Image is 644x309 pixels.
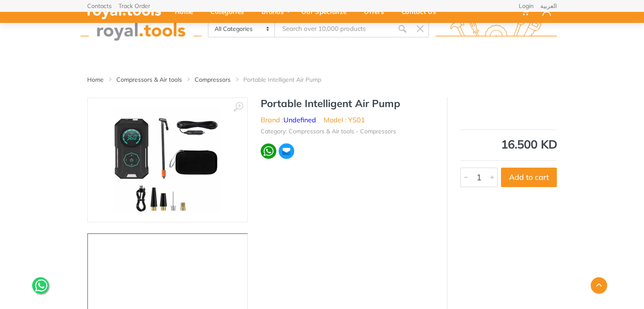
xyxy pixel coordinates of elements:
[87,75,104,84] a: Home
[519,3,534,9] a: Login
[531,102,557,123] img: Undefined
[435,17,557,41] img: royal.tools Logo
[118,3,150,9] a: Track Order
[283,116,316,124] a: Undefined
[324,115,365,125] li: Model : YS01
[209,21,275,37] select: Category
[278,143,295,160] img: ma.webp
[243,75,334,84] li: Portable Intelligent Air Pump
[501,168,557,187] button: Add to cart
[116,75,182,84] a: Compressors & Air tools
[261,97,434,110] h1: Portable Intelligent Air Pump
[261,127,396,136] li: Category: Compressors & Air tools - Compressors
[87,75,557,84] nav: breadcrumb
[87,3,112,9] a: Contacts
[80,17,202,41] img: royal.tools Logo
[460,138,557,150] div: 16.500 KD
[195,75,231,84] a: Compressors
[275,20,394,38] input: Site search
[261,143,276,159] img: wa.webp
[540,3,557,9] a: العربية
[114,107,221,213] img: Royal Tools - Portable Intelligent Air Pump
[261,115,316,125] li: Brand :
